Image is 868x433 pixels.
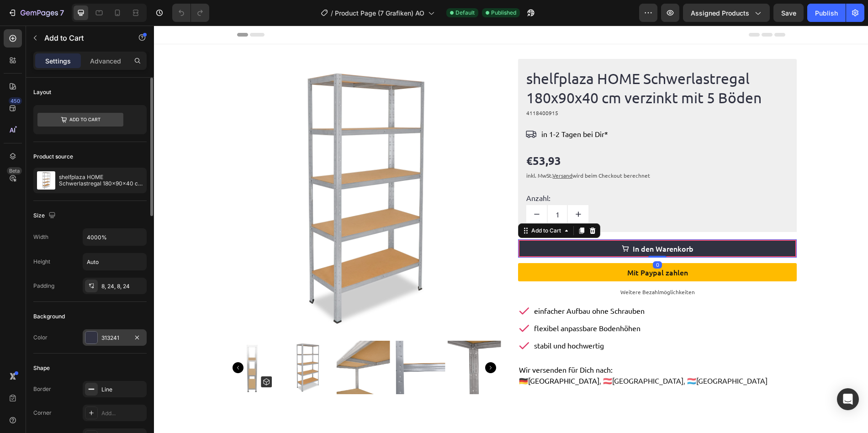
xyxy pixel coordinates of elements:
[83,253,146,270] input: Auto
[371,82,635,92] h2: 4118400915
[7,167,22,174] div: Beta
[172,4,209,22] div: Undo/Redo
[473,241,534,252] div: Mit Paypal zahlen
[393,180,414,198] input: quantity
[364,214,642,232] button: In den Warenkorb
[59,174,143,187] p: shelfplaza HOME Schwerlastregal 180x90x40 cm verzinkt mit 5 Böden
[542,350,614,359] span: [GEOGRAPHIC_DATA]
[365,339,459,349] span: Wir versenden für Dich nach:
[815,8,838,18] div: Publish
[372,146,634,154] p: inkl. MwSt. wird beim Checkout berechnet
[387,104,454,113] span: in 1-2 Tagen bei Dir*
[4,4,68,22] button: 7
[455,9,475,17] span: Default
[773,4,804,22] button: Save
[335,8,424,18] span: Product Page (7 Grafiken) AO
[33,153,73,161] div: Product source
[33,409,52,417] div: Corner
[371,128,635,143] div: €53,93
[33,233,48,241] div: Width
[376,201,409,209] div: Add to Cart
[45,56,71,66] p: Settings
[33,385,51,393] div: Border
[101,334,128,342] div: 313241
[398,146,418,153] a: Versand
[331,337,342,348] button: Carousel Next Arrow
[33,282,54,290] div: Padding
[414,180,434,198] button: increment
[90,56,121,66] p: Advanced
[807,4,846,22] button: Publish
[445,350,458,359] span: , 🇦🇹
[9,97,22,105] div: 450
[380,298,487,307] span: flexibel anpassbare Bodenhöhen
[33,88,51,96] div: Layout
[83,229,146,245] input: Auto
[491,9,516,17] span: Published
[101,282,144,290] div: 8, 24, 8, 24
[33,312,65,321] div: Background
[372,167,634,178] p: Anzahl:
[101,385,144,394] div: Line
[364,238,642,256] button: Mit Paypal zahlen
[458,350,529,359] span: [GEOGRAPHIC_DATA]
[44,32,122,43] p: Add to Cart
[331,8,333,18] span: /
[33,258,50,266] div: Height
[33,210,58,222] div: Size
[374,350,445,359] span: [GEOGRAPHIC_DATA]
[33,333,48,342] div: Color
[683,4,770,22] button: Assigned Products
[837,388,859,410] div: Open Intercom Messenger
[365,350,374,359] span: 🇩🇪
[101,409,144,417] div: Add...
[365,262,641,270] p: Weitere Bezahlmöglichkeiten
[60,7,64,18] p: 7
[37,171,55,190] img: product feature img
[691,8,749,18] span: Assigned Products
[380,315,450,324] span: stabil und hochwertig
[781,9,796,17] span: Save
[371,42,635,82] h1: shelfplaza HOME Schwerlastregal 180x90x40 cm verzinkt mit 5 Böden
[380,280,491,290] span: einfacher Aufbau ohne Schrauben
[499,236,508,243] div: 0
[372,180,393,198] button: decrement
[479,217,540,228] div: In den Warenkorb
[33,364,50,372] div: Shape
[154,26,868,433] iframe: Design area
[529,350,542,359] span: , 🇱🇺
